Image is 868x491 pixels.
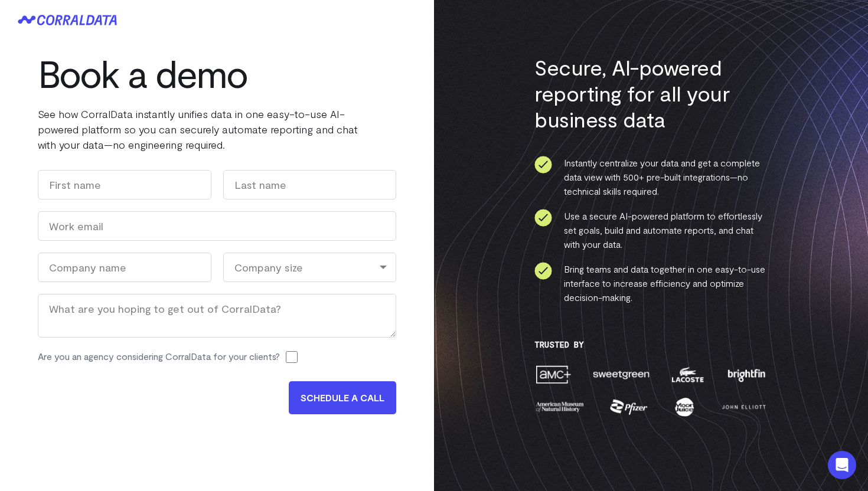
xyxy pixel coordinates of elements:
h3: Trusted By [534,340,768,349]
input: Work email [38,211,396,241]
input: SCHEDULE A CALL [289,381,396,414]
li: Use a secure AI-powered platform to effortlessly set goals, build and automate reports, and chat ... [534,209,768,251]
label: Are you an agency considering CorralData for your clients? [38,349,280,364]
h3: Secure, AI-powered reporting for all your business data [534,54,768,132]
p: See how CorralData instantly unifies data in one easy-to-use AI-powered platform so you can secur... [38,106,392,152]
div: Company size [223,253,397,282]
input: First name [38,170,211,199]
input: Last name [223,170,397,199]
h1: Book a demo [38,52,392,94]
div: Open Intercom Messenger [828,451,856,479]
li: Instantly centralize your data and get a complete data view with 500+ pre-built integrations—no t... [534,156,768,198]
input: Company name [38,253,211,282]
li: Bring teams and data together in one easy-to-use interface to increase efficiency and optimize de... [534,262,768,305]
